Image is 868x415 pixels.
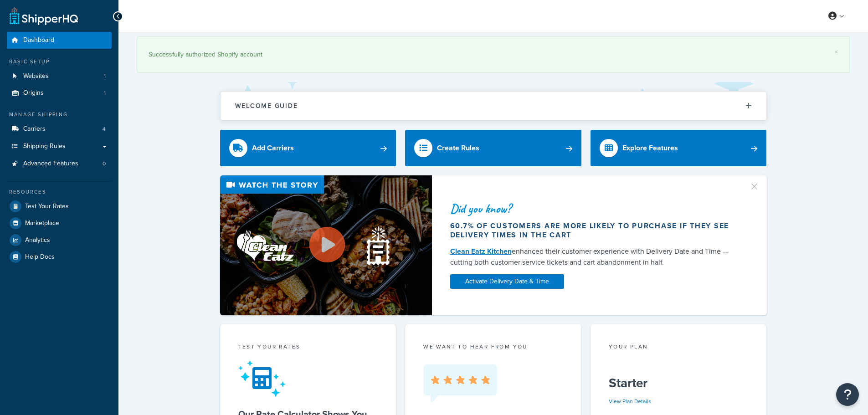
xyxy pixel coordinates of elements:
[23,36,54,44] span: Dashboard
[23,125,46,133] span: Carriers
[7,68,112,85] a: Websites1
[7,85,112,102] li: Origins
[238,343,378,353] div: Test your rates
[609,376,749,390] h5: Starter
[609,343,749,353] div: Your Plan
[7,121,112,138] a: Carriers4
[836,383,859,406] button: Open Resource Center
[450,246,738,268] div: enhanced their customer experience with Delivery Date and Time — cutting both customer service ti...
[23,143,66,150] span: Shipping Rules
[7,155,112,172] li: Advanced Features
[7,188,112,196] div: Resources
[7,32,112,49] a: Dashboard
[23,89,44,97] span: Origins
[23,72,49,80] span: Websites
[7,85,112,102] a: Origins1
[450,221,738,240] div: 60.7% of customers are more likely to purchase if they see delivery times in the cart
[25,203,69,210] span: Test Your Rates
[104,72,106,80] span: 1
[450,246,512,256] a: Clean Eatz Kitchen
[7,232,112,248] a: Analytics
[591,130,767,166] a: Explore Features
[7,198,112,215] a: Test Your Rates
[834,48,838,56] a: ×
[7,138,112,155] a: Shipping Rules
[221,92,766,120] button: Welcome Guide
[23,160,78,168] span: Advanced Features
[7,121,112,138] li: Carriers
[405,130,581,166] a: Create Rules
[437,142,479,154] div: Create Rules
[423,343,563,351] p: we want to hear from you
[7,249,112,265] a: Help Docs
[252,142,294,154] div: Add Carriers
[7,68,112,85] li: Websites
[103,125,106,133] span: 4
[235,102,298,109] h2: Welcome Guide
[103,160,106,168] span: 0
[450,202,738,215] div: Did you know?
[7,155,112,172] a: Advanced Features0
[7,58,112,66] div: Basic Setup
[622,142,678,154] div: Explore Features
[220,175,432,315] img: Video thumbnail
[450,274,564,289] a: Activate Delivery Date & Time
[25,236,50,244] span: Analytics
[7,215,112,231] a: Marketplace
[149,48,838,61] div: Successfully authorized Shopify account
[7,111,112,118] div: Manage Shipping
[104,89,106,97] span: 1
[25,253,55,261] span: Help Docs
[609,397,651,405] a: View Plan Details
[25,220,59,227] span: Marketplace
[220,130,396,166] a: Add Carriers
